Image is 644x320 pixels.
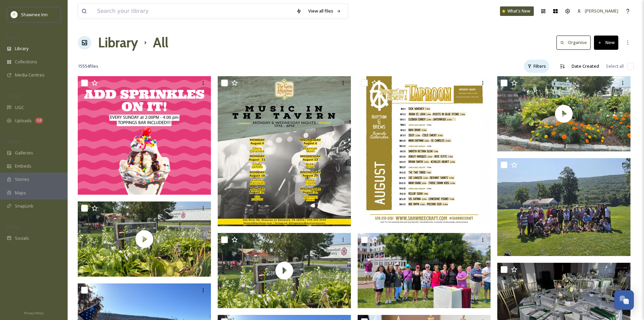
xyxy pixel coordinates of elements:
button: Organise [556,36,591,49]
a: What's New [500,6,534,16]
button: Open Chat [614,290,634,310]
span: SOCIALS [7,225,20,230]
span: Media Centres [15,72,45,78]
h1: All [153,33,168,53]
span: [PERSON_NAME] [585,8,618,14]
span: Uploads [15,118,32,124]
span: Embeds [15,163,31,169]
img: ext_1754659913.339481_jwo@shawneeinn.com-Taproom Entertainment August.png [358,76,491,226]
span: Collections [15,59,37,65]
div: 14 [35,118,43,123]
div: Filters [524,60,549,73]
span: Shawnee Inn [21,12,48,18]
img: ext_1754498292.030373_michelle_maier@yahoo.com-MAIERAMA 2025.jpg [497,158,630,256]
input: Search your library [94,4,293,19]
button: New [594,36,618,49]
a: [PERSON_NAME] [574,4,622,18]
span: Library [15,45,28,52]
span: Galleries [15,150,33,156]
a: Library [98,33,138,53]
span: MEDIA [7,35,19,40]
img: ext_1754659913.33495_jwo@shawneeinn.com-Gem Entertainment August.png [218,76,351,226]
span: COLLECT [7,94,21,99]
img: thumbnail [497,76,630,151]
img: shawnee-300x300.jpg [11,11,18,18]
a: View all files [305,4,344,18]
a: Privacy Policy [24,308,44,317]
div: Date Created [568,60,602,73]
span: Stories [15,176,29,183]
span: 15554 file s [78,63,98,69]
span: Privacy Policy [24,311,44,315]
span: SnapLink [15,203,33,209]
img: ext_1754663360.855663_jwo@shawneeinn.com-Toppings Bar 2.png [78,76,211,195]
span: WIDGETS [7,139,22,144]
span: Socials [15,235,29,241]
img: thumbnail [78,201,211,277]
a: Organise [556,36,594,49]
img: ext_1754498292.466951_michelle_maier@yahoo.com-IMG_20250802_141840376.jpg [358,233,491,308]
span: UGC [15,104,24,111]
span: Maps [15,190,26,196]
img: thumbnail [218,233,351,308]
span: Select all [606,63,624,69]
